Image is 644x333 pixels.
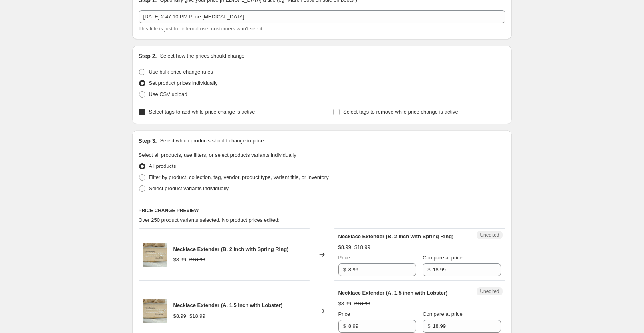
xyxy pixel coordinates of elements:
span: Filter by product, collection, tag, vendor, product type, variant title, or inventory [149,174,329,180]
span: Over 250 product variants selected. No product prices edited: [139,217,280,223]
span: Compare at price [423,255,463,261]
p: Select which products should change in price [160,137,264,145]
span: All products [149,163,176,169]
div: $8.99 [338,243,352,251]
span: This title is just for internal use, customers won't see it [139,26,262,32]
input: 30% off holiday sale [139,10,505,23]
h6: PRICE CHANGE PREVIEW [139,207,505,214]
span: Use CSV upload [149,91,187,97]
span: Unedited [480,288,499,295]
span: $ [427,323,430,329]
span: $ [343,323,346,329]
span: Select tags to add while price change is active [149,109,255,115]
span: Price [338,311,350,317]
h2: Step 2. [139,52,157,60]
span: $ [427,267,430,273]
p: Select how the prices should change [160,52,244,60]
div: $8.99 [173,256,187,264]
img: extenders_80x.jpg [143,299,167,323]
span: Necklace Extender (A. 1.5 inch with Lobster) [338,290,448,296]
div: $8.99 [338,300,352,308]
span: Select all products, use filters, or select products variants individually [139,152,296,158]
strike: $18.99 [354,300,370,308]
span: Use bulk price change rules [149,69,213,75]
span: Set product prices individually [149,80,218,86]
strike: $18.99 [189,256,205,264]
span: $ [343,267,346,273]
div: $8.99 [173,312,187,320]
span: Compare at price [423,311,463,317]
span: Necklace Extender (B. 2 inch with Spring Ring) [173,246,289,252]
span: Price [338,255,350,261]
span: Select product variants individually [149,185,229,191]
span: Select tags to remove while price change is active [343,109,458,115]
span: Unedited [480,232,499,238]
span: Necklace Extender (B. 2 inch with Spring Ring) [338,233,454,239]
strike: $18.99 [189,312,205,320]
img: extenders_80x.jpg [143,243,167,267]
h2: Step 3. [139,137,157,145]
strike: $18.99 [354,243,370,251]
span: Necklace Extender (A. 1.5 inch with Lobster) [173,302,283,308]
